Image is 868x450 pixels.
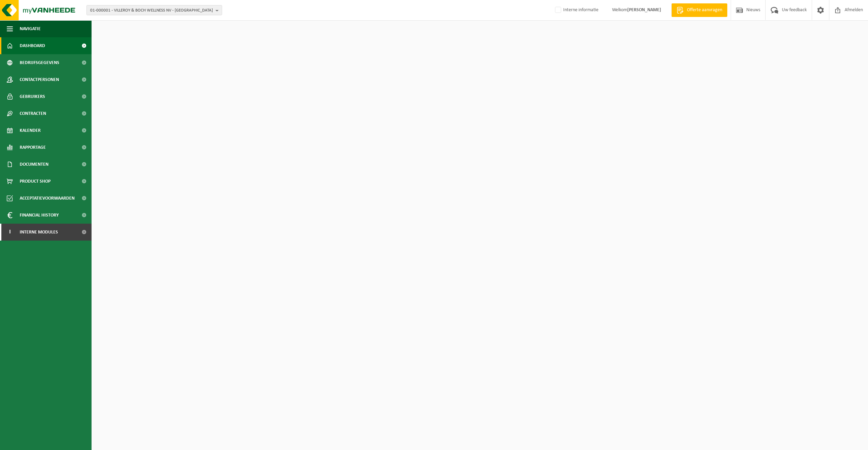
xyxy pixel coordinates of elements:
button: 01-000001 - VILLEROY & BOCH WELLNESS NV - [GEOGRAPHIC_DATA] [86,5,222,15]
span: Gebruikers [20,88,45,105]
span: 01-000001 - VILLEROY & BOCH WELLNESS NV - [GEOGRAPHIC_DATA] [90,5,213,16]
span: Bedrijfsgegevens [20,54,59,71]
span: Financial History [20,207,59,224]
span: Contactpersonen [20,71,59,88]
span: Product Shop [20,173,51,190]
span: Documenten [20,156,48,173]
span: I [7,224,13,241]
span: Dashboard [20,37,45,54]
strong: [PERSON_NAME] [627,7,661,13]
span: Kalender [20,122,41,139]
span: Offerte aanvragen [685,7,724,14]
span: Acceptatievoorwaarden [20,190,75,207]
span: Rapportage [20,139,46,156]
span: Contracten [20,105,46,122]
span: Navigatie [20,20,41,37]
span: Interne modules [20,224,58,241]
a: Offerte aanvragen [671,3,727,17]
label: Interne informatie [554,5,598,15]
